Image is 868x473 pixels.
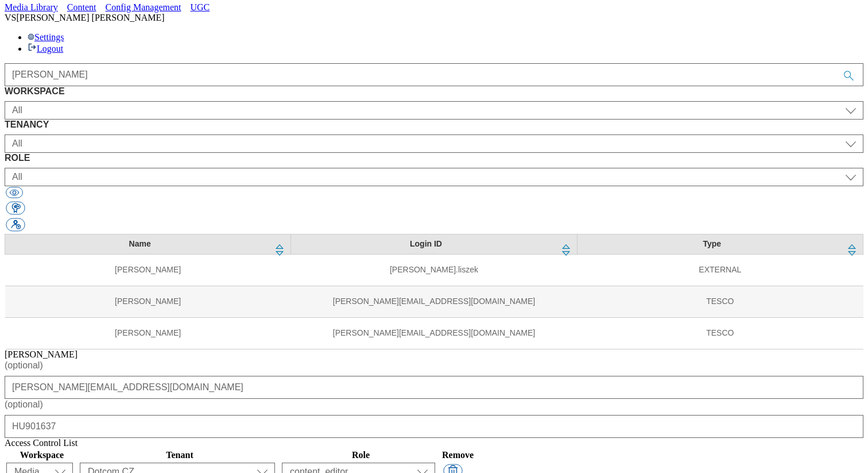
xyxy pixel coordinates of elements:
span: Media Library [5,2,58,12]
a: Settings [28,32,64,42]
td: [PERSON_NAME][EMAIL_ADDRESS][DOMAIN_NAME] [291,317,577,349]
th: Tenant [79,449,280,461]
input: Accessible label text [5,63,863,86]
label: TENANCY [5,120,863,130]
div: Login ID [298,239,553,249]
td: [PERSON_NAME][EMAIL_ADDRESS][DOMAIN_NAME] [291,286,577,317]
span: ( optional ) [5,399,43,409]
input: Employee Number [5,415,863,438]
th: Workspace [6,449,78,461]
td: TESCO [577,317,863,349]
td: [PERSON_NAME] [5,254,291,286]
label: ROLE [5,153,863,163]
div: Type [584,239,840,249]
input: Employee Email [5,376,863,399]
td: [PERSON_NAME].liszek [291,254,577,286]
span: ( optional ) [5,360,43,370]
label: WORKSPACE [5,86,863,97]
div: Name [12,239,268,249]
span: Content [67,2,96,12]
th: Role [281,449,440,461]
span: [PERSON_NAME] [5,349,77,359]
span: Config Management [106,2,181,12]
td: [PERSON_NAME] [5,317,291,349]
td: TESCO [577,286,863,317]
span: UGC [191,2,210,12]
div: Access Control List [5,438,863,448]
a: Logout [28,44,63,53]
td: [PERSON_NAME] [5,286,291,317]
span: [PERSON_NAME] [PERSON_NAME] [16,13,164,22]
td: EXTERNAL [577,254,863,286]
th: Remove [441,449,474,461]
span: VS [5,13,16,22]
